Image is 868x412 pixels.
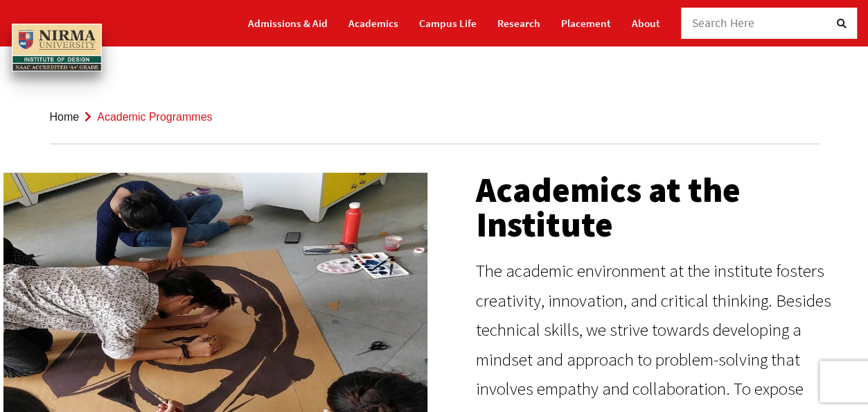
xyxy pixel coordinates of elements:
a: About [632,11,660,35]
a: Research [497,11,540,35]
a: Placement [561,11,611,35]
nav: breadcrumb [50,90,819,144]
a: Academics [348,11,398,35]
span: Search Here [692,15,755,31]
img: main_logo [12,24,102,71]
span: Academic Programmes [97,111,212,123]
h2: Academics at the Institute [476,173,855,242]
a: Home [50,111,80,123]
a: Campus Life [419,11,477,35]
a: Admissions & Aid [248,11,328,35]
